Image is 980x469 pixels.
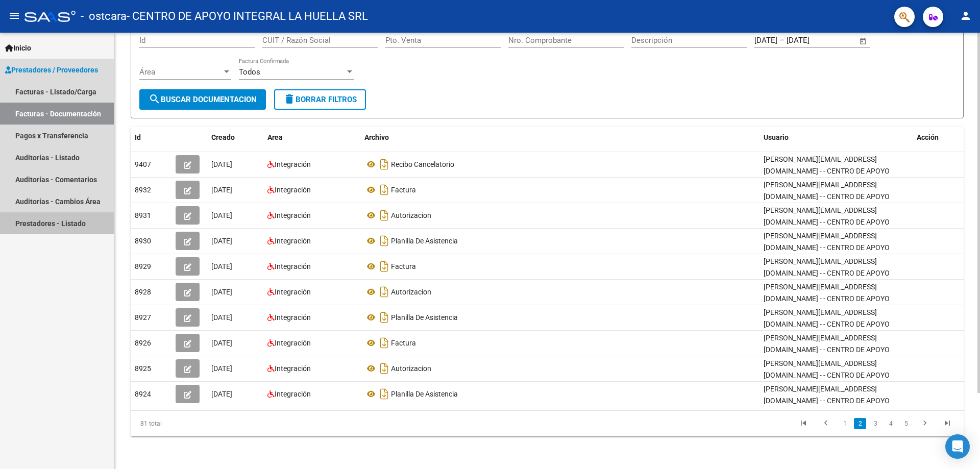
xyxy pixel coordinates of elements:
[211,133,235,141] span: Creado
[135,262,151,270] span: 8929
[275,160,311,168] span: Integración
[364,133,389,141] span: Archivo
[135,237,151,245] span: 8930
[211,390,232,398] span: [DATE]
[816,418,836,429] a: go to previous page
[378,360,391,377] i: Descargar documento
[275,211,311,219] span: Integración
[779,36,785,45] span: –
[81,5,127,28] span: - ostcara
[131,127,171,149] datatable-header-cell: Id
[275,186,311,194] span: Integración
[275,237,311,245] span: Integración
[211,160,232,168] span: [DATE]
[274,89,366,110] button: Borrar Filtros
[764,334,890,365] span: [PERSON_NAME][EMAIL_ADDRESS][DOMAIN_NAME] - - CENTRO DE APOYO INTEGRAL LA HUELLA SRL
[267,133,283,141] span: Area
[764,283,890,314] span: [PERSON_NAME][EMAIL_ADDRESS][DOMAIN_NAME] - - CENTRO DE APOYO INTEGRAL LA HUELLA SRL
[275,313,311,322] span: Integración
[211,288,232,296] span: [DATE]
[391,339,416,347] span: Factura
[391,160,454,168] span: Recibo Cancelatorio
[135,390,151,398] span: 8924
[900,418,912,429] a: 5
[211,186,232,194] span: [DATE]
[360,127,759,149] datatable-header-cell: Archivo
[139,89,266,110] button: Buscar Documentacion
[211,237,232,245] span: [DATE]
[898,415,914,432] li: page 5
[275,339,311,347] span: Integración
[837,415,852,432] li: page 1
[275,390,311,398] span: Integración
[378,156,391,172] i: Descargar documento
[391,186,416,194] span: Factura
[135,211,151,219] span: 8931
[211,262,232,270] span: [DATE]
[378,309,391,326] i: Descargar documento
[8,10,20,22] mat-icon: menu
[885,418,897,429] a: 4
[135,313,151,322] span: 8927
[754,36,777,45] input: Fecha inicio
[391,211,431,219] span: Autorizacion
[378,335,391,351] i: Descargar documento
[759,127,913,149] datatable-header-cell: Usuario
[391,390,458,398] span: Planilla De Asistencia
[378,182,391,198] i: Descargar documento
[391,364,431,373] span: Autorizacion
[378,386,391,402] i: Descargar documento
[263,127,360,149] datatable-header-cell: Area
[275,364,311,373] span: Integración
[857,35,869,47] button: Open calendar
[917,133,939,141] span: Acción
[127,5,368,28] span: - CENTRO DE APOYO INTEGRAL LA HUELLA SRL
[135,186,151,194] span: 8932
[764,206,890,238] span: [PERSON_NAME][EMAIL_ADDRESS][DOMAIN_NAME] - - CENTRO DE APOYO INTEGRAL LA HUELLA SRL
[787,36,836,45] input: Fecha fin
[378,284,391,300] i: Descargar documento
[149,95,257,104] span: Buscar Documentacion
[391,237,458,245] span: Planilla De Asistencia
[883,415,898,432] li: page 4
[135,339,151,347] span: 8926
[854,418,866,429] a: 2
[275,262,311,270] span: Integración
[764,181,890,212] span: [PERSON_NAME][EMAIL_ADDRESS][DOMAIN_NAME] - - CENTRO DE APOYO INTEGRAL LA HUELLA SRL
[211,364,232,373] span: [DATE]
[211,313,232,322] span: [DATE]
[139,67,222,77] span: Área
[764,257,890,289] span: [PERSON_NAME][EMAIL_ADDRESS][DOMAIN_NAME] - - CENTRO DE APOYO INTEGRAL LA HUELLA SRL
[378,258,391,275] i: Descargar documento
[764,155,890,187] span: [PERSON_NAME][EMAIL_ADDRESS][DOMAIN_NAME] - - CENTRO DE APOYO INTEGRAL LA HUELLA SRL
[391,262,416,270] span: Factura
[945,434,970,459] div: Open Intercom Messenger
[135,364,151,373] span: 8925
[391,313,458,322] span: Planilla De Asistencia
[5,42,31,54] span: Inicio
[764,133,789,141] span: Usuario
[131,411,296,436] div: 81 total
[391,288,431,296] span: Autorizacion
[869,418,881,429] a: 3
[852,415,868,432] li: page 2
[239,67,260,77] span: Todos
[764,232,890,263] span: [PERSON_NAME][EMAIL_ADDRESS][DOMAIN_NAME] - - CENTRO DE APOYO INTEGRAL LA HUELLA SRL
[378,233,391,249] i: Descargar documento
[135,160,151,168] span: 9407
[794,418,813,429] a: go to first page
[378,207,391,224] i: Descargar documento
[283,93,296,105] mat-icon: delete
[764,385,890,416] span: [PERSON_NAME][EMAIL_ADDRESS][DOMAIN_NAME] - - CENTRO DE APOYO INTEGRAL LA HUELLA SRL
[868,415,883,432] li: page 3
[960,10,972,22] mat-icon: person
[275,288,311,296] span: Integración
[5,64,98,76] span: Prestadores / Proveedores
[211,211,232,219] span: [DATE]
[764,308,890,340] span: [PERSON_NAME][EMAIL_ADDRESS][DOMAIN_NAME] - - CENTRO DE APOYO INTEGRAL LA HUELLA SRL
[839,418,851,429] a: 1
[913,127,964,149] datatable-header-cell: Acción
[149,93,161,105] mat-icon: search
[764,359,890,391] span: [PERSON_NAME][EMAIL_ADDRESS][DOMAIN_NAME] - - CENTRO DE APOYO INTEGRAL LA HUELLA SRL
[135,288,151,296] span: 8928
